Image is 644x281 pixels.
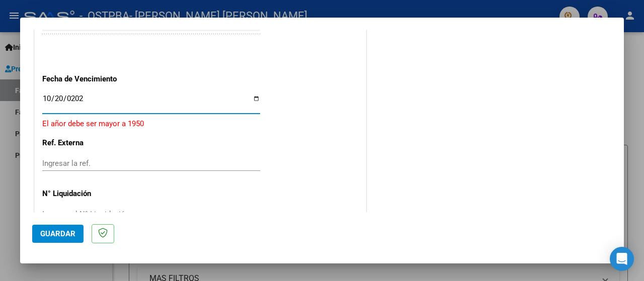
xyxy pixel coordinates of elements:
[42,118,358,130] p: El añor debe ser mayor a 1950
[42,73,137,85] p: Fecha de Vencimiento
[42,188,137,200] p: N° Liquidación
[40,229,75,238] span: Guardar
[32,225,84,243] button: Guardar
[42,137,137,149] p: Ref. Externa
[610,247,634,271] div: Open Intercom Messenger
